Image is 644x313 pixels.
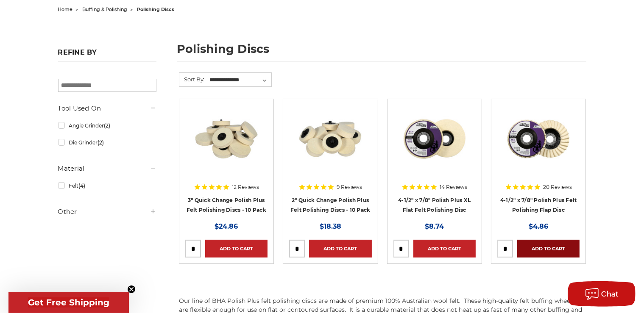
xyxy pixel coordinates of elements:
[28,297,109,307] span: Get Free Shipping
[602,290,619,298] span: Chat
[568,281,636,307] button: Chat
[58,48,156,61] h5: Refine by
[232,185,259,190] span: 12 Reviews
[517,240,580,258] a: Add to Cart
[320,222,341,230] span: $18.38
[497,105,580,187] a: buffing and polishing felt flap disc
[83,6,128,12] a: buffing & polishing
[401,105,468,173] img: 4.5 inch extra thick felt disc
[425,222,444,230] span: $8.74
[8,292,129,313] div: Get Free ShippingClose teaser
[309,240,371,258] a: Add to Cart
[215,222,238,230] span: $24.86
[393,105,476,187] a: 4.5 inch extra thick felt disc
[58,163,156,174] h5: Material
[398,197,471,213] a: 4-1/2" x 7/8" Polish Plus XL Flat Felt Polishing Disc
[529,222,548,230] span: $4.86
[185,105,268,187] a: 3 inch polishing felt roloc discs
[290,197,371,213] a: 2" Quick Change Polish Plus Felt Polishing Discs - 10 Pack
[543,185,572,190] span: 20 Reviews
[296,105,364,173] img: 2" Roloc Polishing Felt Discs
[440,185,467,190] span: 14 Reviews
[205,240,268,258] a: Add to Cart
[337,185,362,190] span: 9 Reviews
[58,6,73,12] a: home
[137,6,175,12] span: polishing discs
[58,207,156,217] h5: Other
[98,139,104,146] span: (2)
[78,183,85,189] span: (4)
[505,105,572,173] img: buffing and polishing felt flap disc
[58,135,156,150] a: Die Grinder
[177,43,586,61] h1: polishing discs
[58,118,156,133] a: Angle Grinder
[500,197,577,213] a: 4-1/2" x 7/8" Polish Plus Felt Polishing Flap Disc
[179,73,205,86] label: Sort By:
[58,178,156,193] a: Felt
[58,103,156,114] h5: Tool Used On
[209,74,272,86] select: Sort By:
[187,197,267,213] a: 3" Quick Change Polish Plus Felt Polishing Discs - 10 Pack
[192,105,260,173] img: 3 inch polishing felt roloc discs
[127,285,136,294] button: Close teaser
[289,105,371,187] a: 2" Roloc Polishing Felt Discs
[413,240,476,258] a: Add to Cart
[104,122,110,129] span: (2)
